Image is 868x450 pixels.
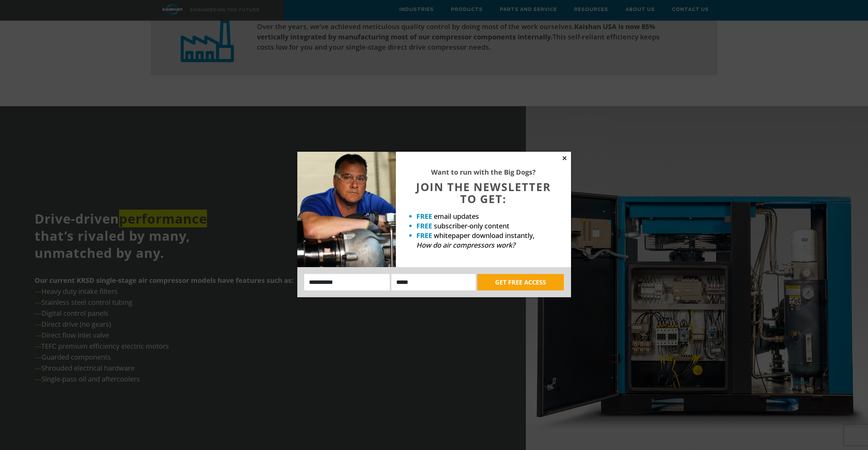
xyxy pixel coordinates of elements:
[434,221,509,230] span: subscriber-only content
[431,167,536,177] strong: Want to run with the Big Dogs?
[416,221,432,230] strong: FREE
[391,274,476,290] input: Email
[416,240,515,250] em: How do air compressors work?
[561,155,568,161] button: Close
[434,231,534,240] span: whitepaper download instantly,
[416,231,432,240] strong: FREE
[304,274,390,290] input: Name:
[434,212,479,221] span: email updates
[416,179,551,206] span: JOIN THE NEWSLETTER TO GET:
[477,274,564,290] button: GET FREE ACCESS
[416,212,432,221] strong: FREE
